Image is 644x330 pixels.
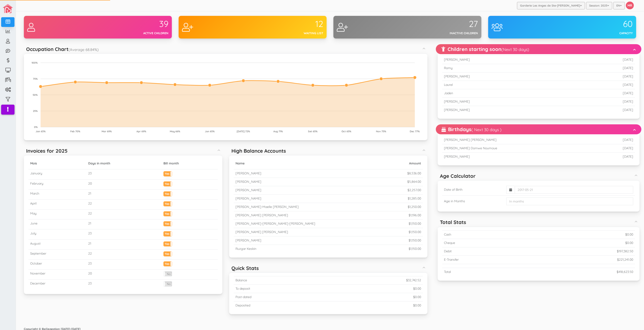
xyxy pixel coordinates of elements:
[28,199,86,209] td: April
[534,239,635,247] td: $0.00
[33,77,38,80] tspan: 75%
[235,205,299,209] small: [PERSON_NAME]-Maelle [PERSON_NAME]
[164,182,172,185] label: Yes
[408,205,421,209] small: $1,250.00
[408,196,421,200] small: $1,285.00
[86,199,162,209] td: 22
[597,153,635,161] td: [DATE]
[341,130,351,133] tspan: Oct 65%
[409,222,421,226] small: $1,150.00
[102,130,112,133] tspan: Mar 69%
[98,31,169,35] div: Active children
[88,162,160,165] h5: Days in month
[376,130,386,133] tspan: Nov 75%
[506,198,633,205] input: In months
[237,130,250,133] tspan: [DATE] 72%
[235,230,288,234] small: [PERSON_NAME] [PERSON_NAME]
[86,219,162,229] td: 21
[86,270,162,279] td: 20
[501,47,529,52] small: (Next 30 days)
[28,219,86,229] td: June
[164,222,172,225] label: Yes
[392,162,421,165] h5: Amount
[36,130,46,133] tspan: Jan 63%
[440,173,476,179] h5: Age Calculator
[164,171,172,175] label: Yes
[442,230,534,239] td: Cash
[28,189,86,199] td: March
[164,272,172,276] label: No
[471,127,501,132] small: ( Next 30 days )
[441,46,529,52] h5: Children starting soon
[253,31,323,35] div: Waiting list
[86,179,162,189] td: 20
[34,125,38,129] tspan: 0%
[515,186,633,194] input: 2017-05-21
[86,169,162,179] td: 23
[28,239,86,249] td: August
[170,130,180,133] tspan: May 66%
[442,255,534,264] td: E-Transfer
[231,265,259,271] h5: Quick Stats
[86,210,162,219] td: 22
[28,169,86,179] td: January
[164,231,172,235] label: Yes
[442,106,573,114] td: [PERSON_NAME]
[33,109,38,113] tspan: 25%
[164,252,172,255] label: Yes
[205,130,215,133] tspan: Jun 65%
[573,106,635,114] td: [DATE]
[235,222,315,226] small: [PERSON_NAME]-[PERSON_NAME]-[PERSON_NAME]
[573,81,635,89] td: [DATE]
[442,196,504,207] td: Age in Months
[26,148,68,154] h5: Invoices for 2025
[573,64,635,72] td: [DATE]
[86,189,162,199] td: 21
[235,213,288,217] small: [PERSON_NAME] [PERSON_NAME]
[409,247,421,251] small: $1,150.00
[163,162,216,165] h5: Bill month
[442,64,573,72] td: Romy
[164,192,172,195] label: Yes
[86,249,162,259] td: 22
[235,196,261,200] small: [PERSON_NAME]
[31,61,38,64] tspan: 100%
[625,312,639,325] iframe: chat widget
[573,72,635,81] td: [DATE]
[573,56,635,64] td: [DATE]
[534,268,635,276] td: $418,623.50
[330,285,423,293] td: $0.00
[234,285,331,293] td: To deposit
[330,276,423,285] td: $32,742.52
[330,301,423,310] td: $0.00
[28,260,86,270] td: October
[28,210,86,219] td: May
[442,81,573,89] td: Laurel
[235,162,388,165] h5: Name
[562,31,633,35] div: Capacity
[164,282,172,286] label: No
[234,293,331,301] td: Post-dated
[235,188,261,192] small: [PERSON_NAME]
[86,229,162,239] td: 23
[28,179,86,189] td: February
[534,247,635,255] td: $197,382.50
[235,238,261,242] small: [PERSON_NAME]
[28,249,86,259] td: September
[30,162,85,165] h5: Mois
[442,239,534,247] td: Cheque
[235,180,261,184] small: [PERSON_NAME]
[409,238,421,242] small: $1,150.00
[407,188,421,192] small: $2,257.00
[330,293,423,301] td: $0.00
[234,301,331,310] td: Deposited
[33,93,38,96] tspan: 50%
[442,56,573,64] td: [PERSON_NAME]
[407,180,421,184] small: $5,864.00
[534,230,635,239] td: $0.00
[26,46,99,52] h5: Occupation Chart
[235,247,256,251] small: Ruzgar Keskin
[442,184,504,196] td: Date of Birth
[164,202,172,205] label: Yes
[573,98,635,106] td: [DATE]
